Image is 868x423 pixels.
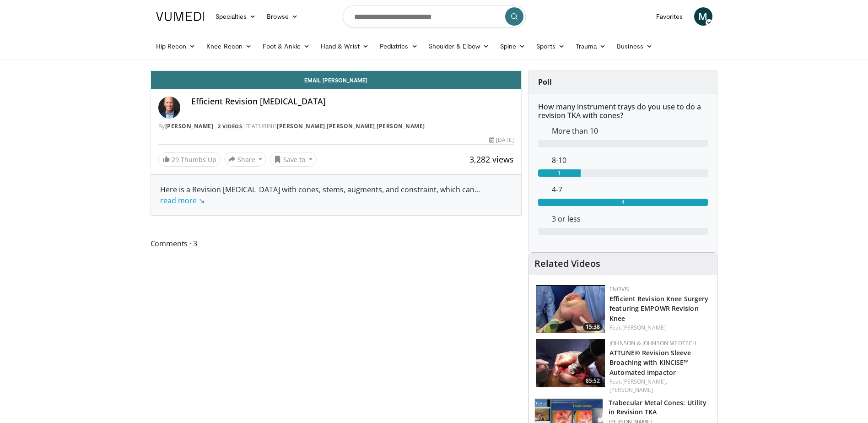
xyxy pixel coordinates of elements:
[257,37,315,55] a: Foot & Ankle
[538,103,708,120] h6: How many instrument trays do you use to do a revision TKA with cones?
[469,154,514,165] span: 3,282 views
[609,294,708,322] a: Efficient Revision Knee Surgery featuring EMPOWR Revision Knee
[570,37,612,55] a: Trauma
[374,37,423,55] a: Pediatrics
[165,122,214,130] a: [PERSON_NAME]
[622,324,666,331] a: [PERSON_NAME]
[531,37,570,55] a: Sports
[489,136,514,144] div: [DATE]
[210,7,262,26] a: Specialties
[538,199,708,206] div: 4
[534,258,600,269] h4: Related Videos
[609,324,710,332] div: Feat.
[158,152,221,167] a: 29 Thumbs Up
[343,5,526,27] input: Search topics, interventions
[609,285,629,293] a: Enovis
[609,386,653,394] a: [PERSON_NAME]
[609,339,696,347] a: Johnson & Johnson MedTech
[156,12,205,21] img: VuMedi Logo
[423,37,495,55] a: Shoulder & Elbow
[583,377,603,385] span: 85:52
[538,77,552,87] strong: Poll
[315,37,374,55] a: Hand & Wrist
[545,184,715,195] dd: 4-7
[158,122,514,130] div: By FEATURING , ,
[611,37,658,55] a: Business
[327,122,375,130] a: [PERSON_NAME]
[651,7,689,26] a: Favorites
[583,323,603,331] span: 15:38
[545,125,715,136] dd: More than 10
[609,398,712,417] h3: Trabecular Metal Cones: Utility in Revision TKA
[609,348,691,376] a: ATTUNE® Revision Sleeve Broaching with KINCISE™ Automated Impactor
[609,378,710,394] div: Feat.
[377,122,425,130] a: [PERSON_NAME]
[158,97,180,119] img: Avatar
[536,285,605,333] a: 15:38
[160,195,205,206] a: read more ↘
[694,7,712,26] a: M
[261,7,303,26] a: Browse
[538,169,581,177] div: 1
[277,122,325,130] a: [PERSON_NAME]
[151,71,522,89] a: Email [PERSON_NAME]
[172,155,179,164] span: 29
[151,238,522,249] span: Comments 3
[622,378,667,385] a: [PERSON_NAME],
[270,152,317,167] button: Save to
[536,339,605,387] a: 85:52
[151,37,201,55] a: Hip Recon
[545,213,715,224] dd: 3 or less
[160,184,512,206] div: Here is a Revision [MEDICAL_DATA] with cones, stems, augments, and constraint, which can
[536,285,605,333] img: 2c6dc023-217a-48ee-ae3e-ea951bf834f3.150x105_q85_crop-smart_upscale.jpg
[545,155,715,166] dd: 8-10
[215,122,245,130] a: 2 Videos
[495,37,531,55] a: Spine
[224,152,267,167] button: Share
[536,339,605,387] img: a6cc4739-87cc-4358-abd9-235c6f460cb9.150x105_q85_crop-smart_upscale.jpg
[201,37,257,55] a: Knee Recon
[191,97,514,107] h4: Efficient Revision [MEDICAL_DATA]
